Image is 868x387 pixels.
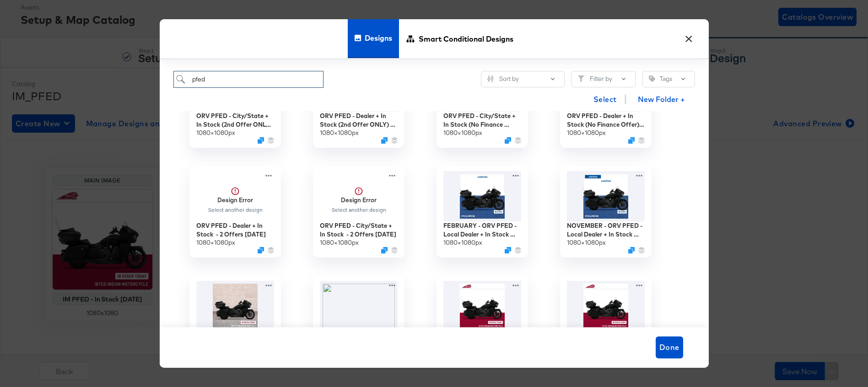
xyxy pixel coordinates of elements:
span: Done [659,341,679,354]
span: Select [593,93,617,106]
div: Select another design [331,207,386,213]
button: Done [656,337,683,359]
img: 9KzCuVzrF2FvPgP7GKFXFw.jpg [320,61,398,112]
button: SlidersSort by [481,71,565,87]
img: LmFqcRNhCMHOQ5jZyFeW4w.jpg [196,281,274,331]
div: ORV PFED - Dealer + In Stock (No Finance Offer) [DATE]1080×1080pxDuplicate [560,56,652,148]
div: ORV PFED - City/State + In Stock - 2 Offers [DATE] [320,221,398,238]
div: 1080 × 1080 px [567,238,606,247]
div: ORV PFED - Dealer + In Stock (No Finance Offer) [DATE] [567,112,645,129]
div: NOVEMBER - ORV PFED - Local Dealer + In Stock (WITH Finance Offer) [567,221,645,238]
img: s087x-q7d-09GsPFcmVT8g.jpg [567,61,645,112]
div: ORV PFED - Dealer + In Stock - 2 Offers [DATE] [196,221,274,238]
span: Designs [365,18,392,58]
div: ORV PFED - City/State + In Stock (No Finance Offer) [DATE]1080×1080pxDuplicate [437,56,528,148]
div: 1080 × 1080 px [196,238,235,247]
button: Select [590,90,620,108]
svg: Duplicate [381,137,388,143]
strong: Design Error [341,195,377,204]
svg: Duplicate [258,247,264,253]
button: New Folder + [630,91,693,109]
div: ORV PFED - Dealer + In Stock (2nd Offer ONLY) [DATE]1080×1080pxDuplicate [313,56,404,148]
div: Design ErrorSelect another designORV PFED - City/State + In Stock - 2 Offers [DATE]1080×1080pxDup... [313,166,404,258]
div: 1080 × 1080 px [443,129,482,137]
div: 1080 × 1080 px [567,129,606,137]
div: ORV PFED - City/State + In Stock (No Finance Offer) [DATE] [443,112,521,129]
img: GWjNobeQsEgtrJhNMHTT9Q.jpg [443,61,521,112]
div: NOVEMBER - ORV PFED - Local Dealer + In Stock (WITH Finance Offer)1080×1080pxDuplicate [560,166,652,258]
div: Select another design [207,207,263,213]
div: ORV PFED - City/State + In Stock (2nd Offer ONLY) [DATE] [196,112,274,129]
div: Design ErrorSelect another designORV PFED - Dealer + In Stock - 2 Offers [DATE]1080×1080pxDuplicate [189,166,281,258]
svg: Duplicate [381,247,388,253]
div: FEBRUARY - ORV PFED - Local Dealer + In Stock (WITH Finance Offer - 2nd ONLY)1080×1080pxDuplicate [437,166,528,258]
strong: Design Error [217,195,253,204]
img: l_artefacts:QGhERwwVUJG1N7dsd7qUqQ%2Cw_954%2Ch_72%2Ce_ma [320,281,398,331]
div: 1080 × 1080 px [320,129,359,137]
div: FEBRUARY - ORV PFED - Local Dealer + In Stock (WITH Finance Offer - 2nd ONLY) [443,221,521,238]
svg: Duplicate [628,137,635,143]
svg: Duplicate [505,247,511,253]
button: × [681,28,697,45]
div: 1080 × 1080 px [320,238,359,247]
input: Search for a design [173,71,324,88]
svg: Duplicate [258,137,264,143]
svg: Duplicate [505,137,511,143]
img: h0If-2r2qk4yOlroc5RDEw.jpg [567,171,645,221]
div: ORV PFED - Dealer + In Stock (2nd Offer ONLY) [DATE] [320,112,398,129]
img: KiDFv6AaaZB93T4Drpxkqg.jpg [567,281,645,331]
img: 62s0MQeLOZ3JweJC_uUxWg.jpg [443,281,521,331]
img: -P24wjdAjDHXMcOFXSv9Ug.jpg [443,171,521,221]
div: 1080 × 1080 px [196,129,235,137]
span: Smart Conditional Designs [419,19,513,59]
svg: Sliders [487,75,494,82]
button: FilterFilter by [571,71,636,87]
button: TagTags [642,71,695,87]
div: 1080 × 1080 px [443,238,482,247]
svg: Filter [578,75,584,82]
div: ORV PFED - City/State + In Stock (2nd Offer ONLY) [DATE]1080×1080pxDuplicate [189,56,281,148]
svg: Tag [649,75,655,82]
svg: Duplicate [628,247,635,253]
